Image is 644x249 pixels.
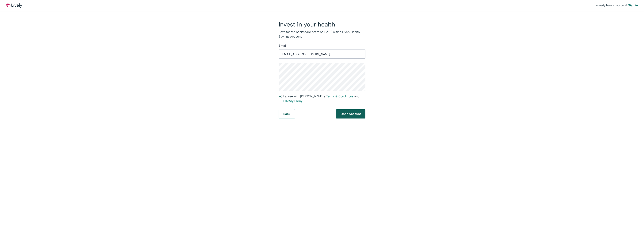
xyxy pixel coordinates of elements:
a: Privacy Policy [283,99,303,103]
h2: Invest in your health [279,21,365,28]
a: LivelyLively [6,3,22,8]
button: Back [279,109,295,118]
label: Email [279,43,287,48]
img: Lively [6,3,22,8]
p: Save for the healthcare costs of [DATE] with a Lively Health Savings Account [279,30,365,39]
span: I agree with [PERSON_NAME]’s and [283,94,365,103]
a: Terms & Conditions [326,94,353,98]
a: Sign in [628,3,638,8]
button: Open Account [336,109,365,118]
div: Already have an account? [596,3,638,8]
